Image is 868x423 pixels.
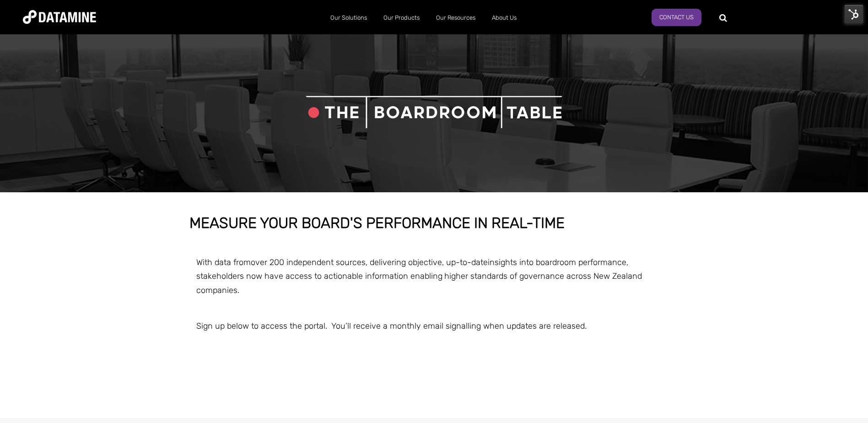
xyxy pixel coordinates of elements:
[189,215,679,232] h1: MEASURE YOUR BOARD'S PERFORMANCE IN REAL-TIME
[200,271,442,281] span: takeholders now have access to actionable information enabling
[428,6,484,30] a: Our Resources
[196,321,587,331] span: Sign up below to access the portal. You’ll receive a monthly email signalling when updates are re...
[844,5,863,24] img: HubSpot Tools Menu Toggle
[196,257,628,282] span: With data from , delivering objective, up-to-date
[23,10,96,24] img: Datamine
[484,6,525,30] a: About Us
[322,6,375,30] a: Our Solutions
[347,359,522,385] iframe: Embedded CTA
[652,9,701,26] a: Contact us
[196,271,642,295] span: higher standards of governance across New Zealand companies
[375,6,428,30] a: Our Products
[251,257,366,267] span: over 200 independent sources
[237,285,239,295] span: .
